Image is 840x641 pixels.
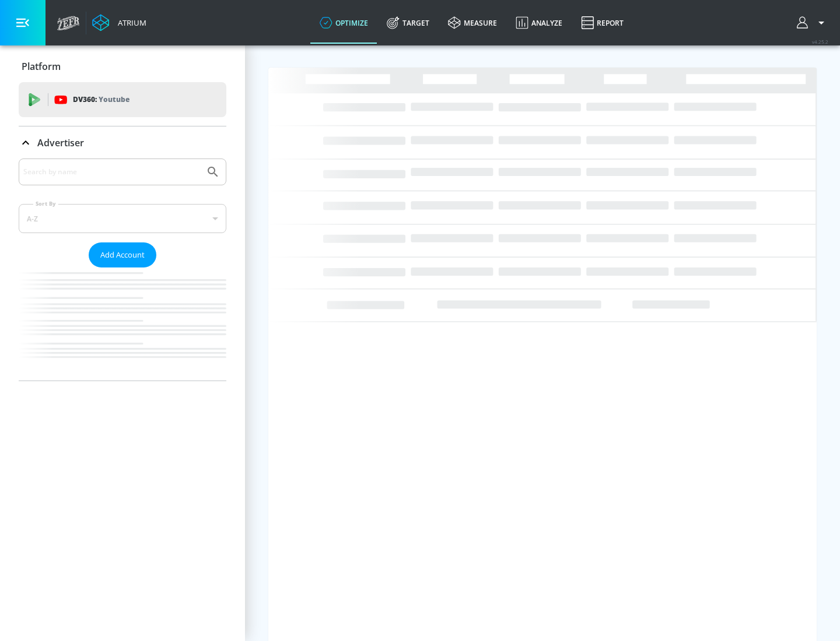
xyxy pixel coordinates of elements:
div: Advertiser [19,126,226,159]
a: measure [439,2,506,44]
p: Advertiser [37,136,84,149]
div: Advertiser [19,159,226,381]
span: v 4.25.2 [812,38,828,45]
nav: list of Advertiser [19,267,226,381]
div: DV360: Youtube [19,82,226,117]
div: A-Z [19,204,226,233]
div: Platform [19,50,226,83]
p: DV360: [73,93,129,106]
p: Platform [22,60,61,73]
p: Youtube [99,93,129,105]
input: Search by name [23,164,200,179]
a: Analyze [506,2,572,44]
button: Add Account [89,242,156,267]
label: Sort By [33,200,58,207]
div: Atrium [113,17,146,28]
a: Target [377,2,439,44]
a: optimize [310,2,377,44]
span: Add Account [100,248,145,262]
a: Atrium [92,14,146,31]
a: Report [572,2,633,44]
